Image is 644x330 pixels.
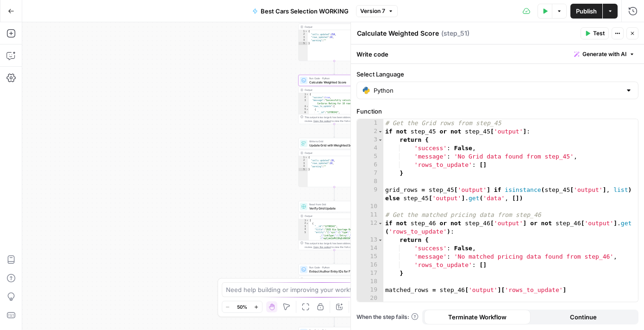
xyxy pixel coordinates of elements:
[357,261,383,269] div: 16
[306,105,309,108] span: Toggle code folding, rows 4 through 15
[357,161,383,169] div: 6
[309,76,356,80] span: Run Code · Python
[357,219,383,236] div: 12
[299,201,370,250] div: Read from GridVerify Grid UpdateStep 53Output[ { "__id":"12708342", "title":"2025 Kia Sportage Re...
[357,286,383,294] div: 19
[357,269,383,278] div: 17
[357,29,439,38] textarea: Calculate Weighted Score
[305,156,308,159] span: Toggle code folding, rows 1 through 5
[306,222,309,225] span: Toggle code folding, rows 2 through 9
[305,25,357,29] div: Output
[299,99,309,105] div: 3
[309,206,356,210] span: Verify Grid Update
[357,127,383,136] div: 2
[374,86,621,95] input: Python
[570,4,602,19] button: Publish
[357,186,383,203] div: 9
[357,236,383,244] div: 13
[378,236,383,244] span: Toggle code folding, rows 13 through 17
[299,42,308,45] div: 5
[357,203,383,211] div: 10
[299,33,308,36] div: 2
[305,241,368,249] div: This output is too large & has been abbreviated for review. to view the full content.
[357,178,383,186] div: 8
[299,168,308,171] div: 5
[357,211,383,219] div: 11
[299,39,308,42] div: 4
[299,75,370,124] div: Run Code · PythonCalculate Weighted ScoreStep 51Output{ "success":true, "message":"Successfully c...
[356,70,638,79] label: Select Language
[305,151,357,155] div: Output
[309,140,356,143] span: Write to Grid
[299,222,309,225] div: 2
[299,264,370,313] div: Run Code · PythonExtract Author Entry IDs for FilteringStep 81Output{ "success":true, "entry_ids"...
[299,96,309,99] div: 2
[582,50,626,58] span: Generate with AI
[334,187,335,201] g: Edge from step_52 to step_53
[309,203,356,206] span: Read from Grid
[309,266,356,269] span: Run Code · Python
[305,277,357,281] div: Output
[299,225,309,228] div: 3
[351,44,644,63] div: Write code
[299,30,308,33] div: 1
[299,231,309,241] div: 5
[261,6,349,16] span: Best Cars Selection WORKING
[356,313,419,321] span: When the step fails:
[576,6,597,16] span: Publish
[299,159,308,162] div: 2
[306,93,309,96] span: Toggle code folding, rows 1 through 16
[299,111,309,114] div: 6
[299,93,309,96] div: 1
[305,88,357,92] div: Output
[299,165,308,168] div: 4
[357,278,383,286] div: 18
[581,27,609,39] button: Test
[357,244,383,253] div: 14
[570,312,597,322] span: Continue
[309,80,356,84] span: Calculate Weighted Score
[334,250,335,264] g: Edge from step_53 to step_81
[313,120,331,122] span: Copy the output
[299,12,370,61] div: Output{ "cells_updated":250, "rows_updated":10, "warning":""}
[357,152,383,161] div: 5
[360,7,385,15] span: Version 7
[313,246,331,248] span: Copy the output
[299,162,308,165] div: 3
[306,108,309,111] span: Toggle code folding, rows 5 through 14
[299,219,309,222] div: 1
[305,214,357,218] div: Output
[357,294,383,303] div: 20
[448,312,506,322] span: Terminate Workflow
[531,310,637,324] button: Continue
[305,115,368,123] div: This output is too large & has been abbreviated for review. to view the full content.
[309,143,356,147] span: Update Grid with Weighted Scores
[299,138,370,187] div: Write to GridUpdate Grid with Weighted ScoresStep 52Output{ "cells_updated":20, "rows_updated":10...
[247,4,354,19] button: Best Cars Selection WORKING
[357,253,383,261] div: 15
[299,105,309,108] div: 4
[357,136,383,144] div: 3
[334,61,335,75] g: Edge from step_47 to step_51
[299,36,308,39] div: 3
[378,127,383,136] span: Toggle code folding, rows 2 through 7
[441,29,469,38] span: ( step_51 )
[570,48,638,60] button: Generate with AI
[357,169,383,178] div: 7
[357,119,383,127] div: 1
[309,269,356,273] span: Extract Author Entry IDs for Filtering
[378,219,383,228] span: Toggle code folding, rows 12 through 17
[356,107,638,116] label: Function
[357,144,383,152] div: 4
[299,228,309,231] div: 4
[306,219,309,222] span: Toggle code folding, rows 1 through 10
[356,5,398,17] button: Version 7
[305,30,308,33] span: Toggle code folding, rows 1 through 5
[237,303,247,311] span: 50%
[299,108,309,111] div: 5
[378,136,383,144] span: Toggle code folding, rows 3 through 7
[593,29,605,38] span: Test
[334,313,335,327] g: Edge from step_81 to step_54
[299,156,308,159] div: 1
[334,124,335,138] g: Edge from step_51 to step_52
